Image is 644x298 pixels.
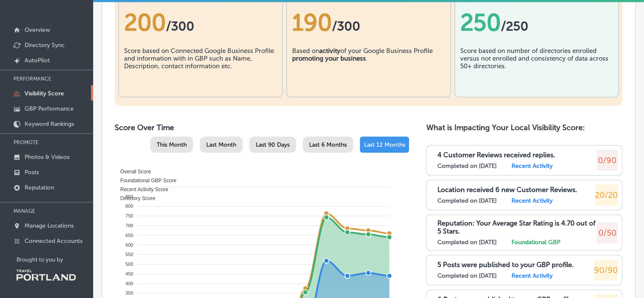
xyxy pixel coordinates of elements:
p: AutoPilot [25,57,50,64]
div: Score based on number of directories enrolled versus not enrolled and consistency of data across ... [460,47,613,89]
span: 0/90 [598,155,616,165]
label: Completed on [DATE] [437,239,496,246]
div: Based on of your Google Business Profile . [292,47,445,89]
p: 4 Customer Reviews received replies. [437,151,555,159]
span: Foundational GBP Score [114,178,177,184]
b: activity [319,47,340,55]
p: 5 Posts were published to your GBP profile. [437,261,573,269]
p: Location received 6 new Customer Reviews. [437,186,577,194]
p: Overview [25,26,50,33]
label: Completed on [DATE] [437,197,496,204]
p: Photos & Videos [25,153,69,161]
tspan: 550 [125,252,133,257]
span: /250 [501,19,528,34]
span: Last 90 Days [256,141,290,148]
img: Travel Portland [17,270,76,281]
span: Recent Activity Score [114,187,168,192]
tspan: 750 [125,213,133,218]
p: Reputation: Your Average Star Rating is 4.70 out of 5 Stars. [437,219,597,235]
div: 200 [124,8,277,36]
span: Last 6 Months [309,141,347,148]
div: Score based on Connected Google Business Profile and information with in GBP such as Name, Descri... [124,47,277,89]
div: 190 [292,8,445,36]
span: Last 12 Months [364,141,405,148]
tspan: 350 [125,290,133,295]
p: Brought to you by [17,256,93,263]
tspan: 700 [125,223,133,228]
span: 0/50 [598,228,616,238]
tspan: 450 [125,271,133,276]
span: Overall Score [114,169,151,175]
p: Visibility Score [25,90,64,97]
p: Connected Accounts [25,237,83,245]
span: 90/90 [594,265,618,275]
p: GBP Performance [25,105,74,112]
p: Directory Sync [25,42,65,49]
p: Reputation [25,184,54,191]
p: Manage Locations [25,222,74,229]
span: 20/20 [595,190,618,200]
b: promoting your business [292,55,366,62]
label: Completed on [DATE] [437,162,496,170]
tspan: 800 [125,203,133,209]
p: Posts [25,169,39,176]
span: Last Month [206,141,236,148]
span: This Month [157,141,187,148]
tspan: 850 [125,194,133,199]
span: Directory Score [114,195,155,201]
label: Recent Activity [511,197,552,204]
tspan: 650 [125,233,133,238]
label: Recent Activity [511,272,552,279]
h2: Score Over Time [115,123,409,132]
div: 250 [460,8,613,36]
h2: What is Impacting Your Local Visibility Score: [426,123,622,132]
tspan: 500 [125,262,133,267]
span: / 300 [166,19,194,34]
tspan: 600 [125,242,133,247]
tspan: 400 [125,281,133,286]
p: Keyword Rankings [25,120,74,128]
label: Completed on [DATE] [437,272,496,279]
label: Recent Activity [511,162,552,170]
span: /300 [332,19,360,34]
label: Foundational GBP [511,239,560,246]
